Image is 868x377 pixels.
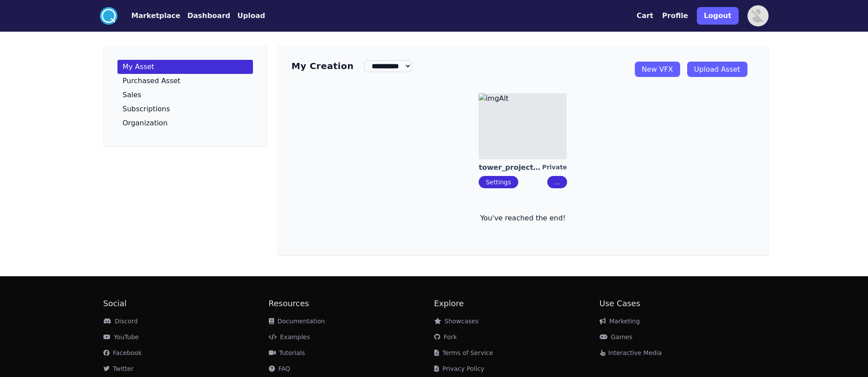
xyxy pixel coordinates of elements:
[547,176,567,188] button: ...
[103,333,139,340] a: YouTube
[600,318,640,325] a: Marketing
[479,93,567,159] img: imgAlt
[697,7,739,25] button: Logout
[434,297,600,310] h2: Explore
[292,213,754,223] p: You've reached the end!
[292,60,354,72] h3: My Creation
[662,11,688,21] button: Profile
[123,92,142,99] p: Sales
[747,5,769,26] img: profile
[269,333,310,340] a: Examples
[123,106,170,113] p: Subscriptions
[635,62,680,77] a: New VFX
[123,63,154,70] p: My Asset
[697,4,739,28] a: Logout
[600,333,633,340] a: Games
[117,88,253,102] a: Sales
[434,318,479,325] a: Showcases
[269,318,325,325] a: Documentation
[103,318,138,325] a: Discord
[269,349,305,356] a: Tutorials
[117,11,180,21] a: Marketplace
[479,163,542,172] a: tower_projectile
[434,365,484,372] a: Privacy Policy
[103,297,269,310] h2: Social
[637,11,653,21] button: Cart
[123,77,181,84] p: Purchased Asset
[434,349,493,356] a: Terms of Service
[123,120,168,127] p: Organization
[269,365,290,372] a: FAQ
[434,333,457,340] a: Fork
[103,365,134,372] a: Twitter
[486,179,511,186] a: Settings
[117,102,253,116] a: Subscriptions
[187,11,231,21] button: Dashboard
[269,297,434,310] h2: Resources
[687,62,747,77] a: Upload Asset
[117,74,253,88] a: Purchased Asset
[230,11,265,21] a: Upload
[542,163,567,172] div: Private
[479,176,518,188] button: Settings
[103,349,142,356] a: Facebook
[237,11,265,21] button: Upload
[117,116,253,130] a: Organization
[600,297,765,310] h2: Use Cases
[600,349,662,356] a: Interactive Media
[132,11,180,21] button: Marketplace
[117,60,253,74] a: My Asset
[180,11,231,21] a: Dashboard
